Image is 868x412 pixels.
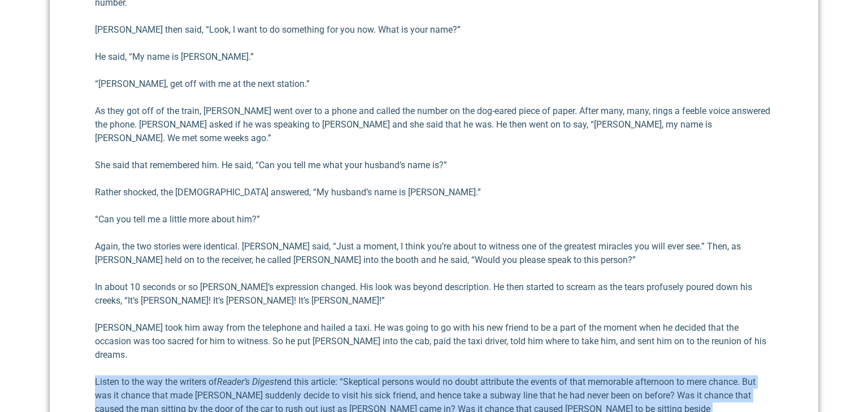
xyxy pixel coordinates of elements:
p: Rather shocked, the [DEMOGRAPHIC_DATA] answered, “My husband’s name is [PERSON_NAME].” [95,186,773,199]
p: She said that remembered him. He said, “Can you tell me what your husband’s name is?” [95,159,773,172]
p: [PERSON_NAME] took him away from the telephone and hailed a taxi. He was going to go with his new... [95,321,773,362]
p: “Can you tell me a little more about him?” [95,213,773,226]
p: In about 10 seconds or so [PERSON_NAME]’s expression changed. His look was beyond description. He... [95,280,773,308]
p: As they got off of the train, [PERSON_NAME] went over to a phone and called the number on the dog... [95,104,773,145]
p: He said, “My name is [PERSON_NAME].” [95,50,773,64]
em: Reader’s Digest [217,376,277,387]
p: [PERSON_NAME] then said, “Look, I want to do something for you now. What is your name?” [95,23,773,37]
p: Again, the two stories were identical. [PERSON_NAME] said, “Just a moment, I think you’re about t... [95,240,773,267]
p: “[PERSON_NAME], get off with me at the next station.” [95,77,773,91]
